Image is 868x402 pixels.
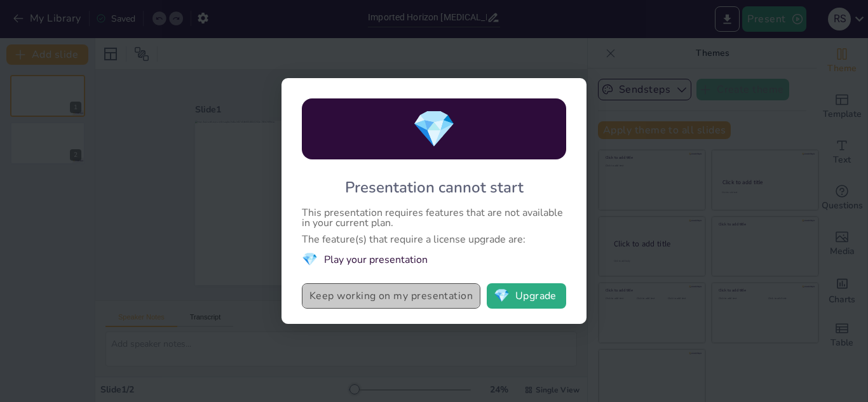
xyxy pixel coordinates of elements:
span: diamond [302,251,318,268]
span: diamond [412,105,456,154]
div: This presentation requires features that are not available in your current plan. [302,208,566,228]
div: The feature(s) that require a license upgrade are: [302,234,566,245]
li: Play your presentation [302,251,566,268]
button: diamondUpgrade [487,283,566,309]
div: Presentation cannot start [345,177,524,198]
span: diamond [494,290,510,302]
button: Keep working on my presentation [302,283,480,309]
